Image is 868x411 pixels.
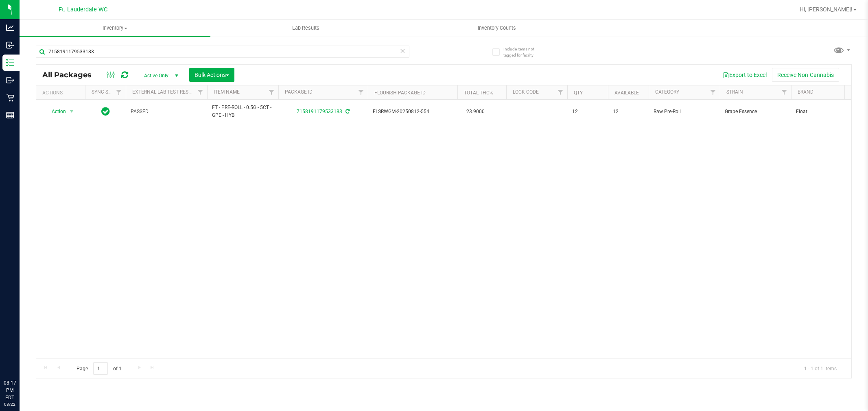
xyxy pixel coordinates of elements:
[798,89,813,95] a: Brand
[6,41,14,49] inline-svg: Inbound
[400,46,406,56] span: Clear
[513,89,539,95] a: Lock Code
[726,89,743,95] a: Strain
[92,89,123,95] a: Sync Status
[574,90,583,96] a: Qty
[344,109,350,114] span: Sync from Compliance System
[44,106,66,117] span: Action
[772,68,839,82] button: Receive Non-Cannabis
[42,70,100,79] span: All Packages
[374,90,426,96] a: Flourish Package ID
[613,108,644,116] span: 12
[778,85,791,99] a: Filter
[132,89,196,95] a: External Lab Test Result
[6,59,14,67] inline-svg: Inventory
[93,362,108,375] input: 1
[654,108,715,116] span: Raw Pre-Roll
[214,89,240,95] a: Item Name
[717,68,772,82] button: Export to Excel
[20,24,210,32] span: Inventory
[6,111,14,119] inline-svg: Reports
[798,362,843,374] span: 1 - 1 of 1 items
[112,85,126,99] a: Filter
[462,106,489,118] span: 23.9000
[42,90,82,96] div: Actions
[373,108,453,116] span: FLSRWGM-20250812-554
[796,108,868,116] span: Float
[212,104,273,119] span: FT - PRE-ROLL - 0.5G - 5CT - GPE - HYB
[655,89,679,95] a: Category
[464,90,493,96] a: Total THC%
[195,72,229,78] span: Bulk Actions
[36,46,409,58] input: Search Package ID, Item Name, SKU, Lot or Part Number...
[70,362,128,375] span: Page of 1
[725,108,786,116] span: Grape Essence
[67,106,77,117] span: select
[131,108,202,116] span: PASSED
[554,85,567,99] a: Filter
[706,85,720,99] a: Filter
[800,6,853,13] span: Hi, [PERSON_NAME]!
[4,401,16,407] p: 08/22
[59,6,107,13] span: Ft. Lauderdale WC
[467,24,527,32] span: Inventory Counts
[194,85,207,99] a: Filter
[8,346,33,370] iframe: Resource center
[265,85,278,99] a: Filter
[354,85,368,99] a: Filter
[401,20,592,37] a: Inventory Counts
[189,68,234,82] button: Bulk Actions
[20,20,210,37] a: Inventory
[297,109,342,114] a: 7158191179533183
[572,108,603,116] span: 12
[6,94,14,102] inline-svg: Retail
[101,106,110,117] span: In Sync
[6,76,14,84] inline-svg: Outbound
[4,379,16,401] p: 08:17 PM EDT
[503,46,544,58] span: Include items not tagged for facility
[281,24,330,32] span: Lab Results
[6,24,14,32] inline-svg: Analytics
[210,20,401,37] a: Lab Results
[285,89,313,95] a: Package ID
[614,90,639,96] a: Available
